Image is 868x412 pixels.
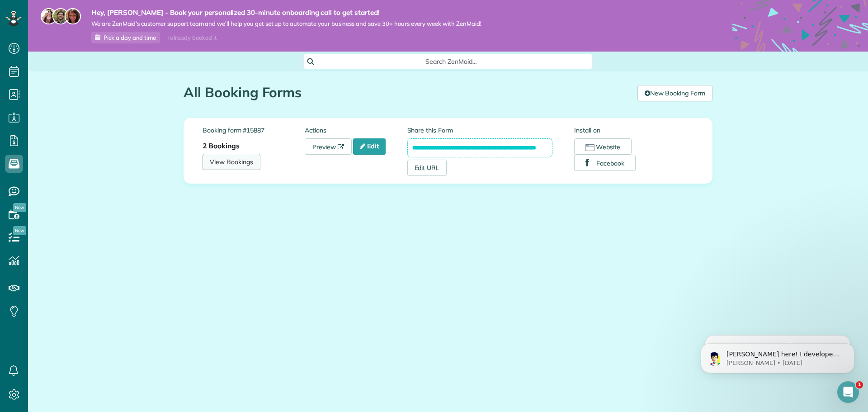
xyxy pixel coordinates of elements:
div: I already booked it [162,32,222,43]
iframe: Intercom notifications message [687,324,868,388]
a: Edit [353,138,386,155]
iframe: Intercom live chat [837,381,859,403]
h1: All Booking Forms [184,85,631,100]
button: Facebook [574,155,636,171]
strong: 2 Bookings [203,141,240,150]
strong: Hey, [PERSON_NAME] - Book your personalized 30-minute onboarding call to get started! [91,8,481,17]
span: New [13,226,26,235]
a: Pick a day and time [91,32,160,43]
a: New Booking Form [637,85,712,101]
img: michelle-19f622bdf1676172e81f8f8fba1fb50e276960ebfe0243fe18214015130c80e4.jpg [65,8,81,24]
span: Pick a day and time [104,34,156,41]
label: Booking form #15887 [203,126,305,135]
img: jorge-587dff0eeaa6aab1f244e6dc62b8924c3b6ad411094392a53c71c6c4a576187d.jpg [52,8,69,24]
label: Share this Form [407,126,553,135]
label: Install on [574,126,693,135]
span: We are ZenMaid’s customer support team and we’ll help you get set up to automate your business an... [91,20,481,28]
button: Website [574,138,632,155]
a: Edit URL [407,160,447,176]
a: View Bookings [203,154,260,170]
img: maria-72a9807cf96188c08ef61303f053569d2e2a8a1cde33d635c8a3ac13582a053d.jpg [41,8,57,24]
span: New [13,203,26,212]
a: Preview [305,138,352,155]
label: Actions [305,126,407,135]
span: 1 [856,381,863,388]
